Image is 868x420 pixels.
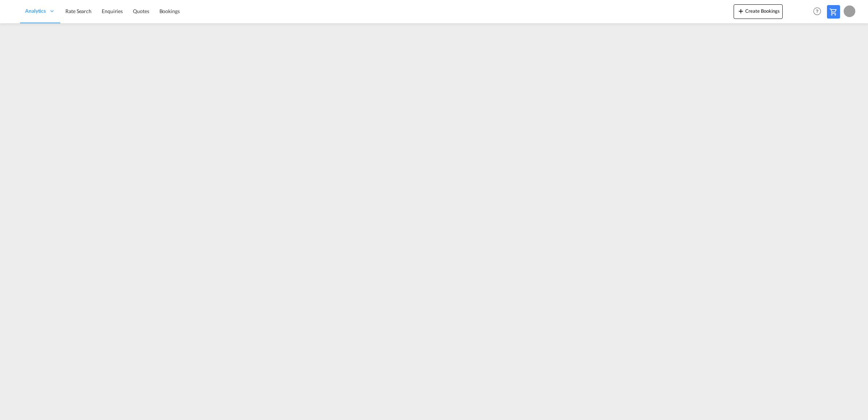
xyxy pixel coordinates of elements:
span: Rate Search [65,8,92,14]
span: Help [811,5,823,17]
span: Enquiries [102,8,123,14]
div: Help [811,5,827,18]
md-icon: icon-plus 400-fg [737,7,745,15]
span: Analytics [25,7,46,15]
button: icon-plus 400-fgCreate Bookings [734,4,783,19]
span: Bookings [159,8,180,14]
span: Quotes [133,8,149,14]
